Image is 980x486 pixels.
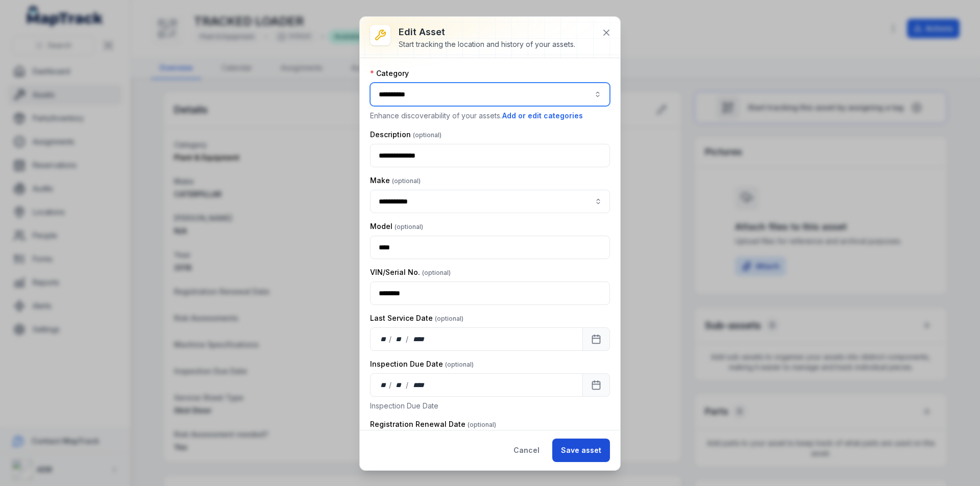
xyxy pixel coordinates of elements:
[399,25,575,39] h3: Edit asset
[389,334,393,344] div: /
[399,39,575,49] div: Start tracking the location and history of your assets.
[370,359,474,369] label: Inspection Due Date
[582,373,610,397] button: Calendar
[393,334,406,344] div: month,
[552,439,610,462] button: Save asset
[406,334,409,344] div: /
[505,439,548,462] button: Cancel
[379,334,389,344] div: day,
[582,327,610,351] button: Calendar
[379,380,389,390] div: day,
[370,190,610,213] input: asset-edit:cf[8261eee4-602e-4976-b39b-47b762924e3f]-label
[389,380,393,390] div: /
[370,401,610,411] p: Inspection Due Date
[370,68,409,79] label: Category
[502,110,583,121] button: Add or edit categories
[393,380,406,390] div: month,
[406,380,409,390] div: /
[370,313,463,323] label: Last Service Date
[370,267,451,277] label: VIN/Serial No.
[409,334,428,344] div: year,
[370,130,442,140] label: Description
[370,175,421,186] label: Make
[370,419,496,429] label: Registration Renewal Date
[370,110,610,121] p: Enhance discoverability of your assets.
[409,380,428,390] div: year,
[370,221,423,232] label: Model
